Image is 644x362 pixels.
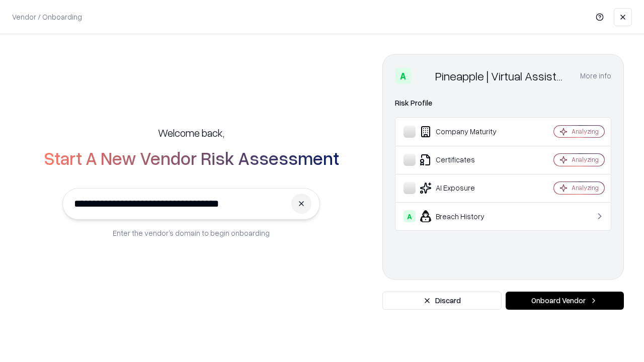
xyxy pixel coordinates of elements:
[404,182,524,194] div: AI Exposure
[395,68,411,84] div: A
[158,126,224,140] h5: Welcome back,
[404,126,524,138] div: Company Maturity
[404,154,524,166] div: Certificates
[395,97,611,109] div: Risk Profile
[382,292,502,310] button: Discard
[113,228,270,238] p: Enter the vendor’s domain to begin onboarding
[572,155,599,164] div: Analyzing
[12,12,82,22] p: Vendor / Onboarding
[506,292,624,310] button: Onboard Vendor
[580,67,611,85] button: More info
[404,210,416,222] div: A
[572,127,599,136] div: Analyzing
[404,210,524,222] div: Breach History
[572,184,599,192] div: Analyzing
[44,148,339,168] h2: Start A New Vendor Risk Assessment
[435,68,568,84] div: Pineapple | Virtual Assistant Agency
[415,68,431,84] img: Pineapple | Virtual Assistant Agency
